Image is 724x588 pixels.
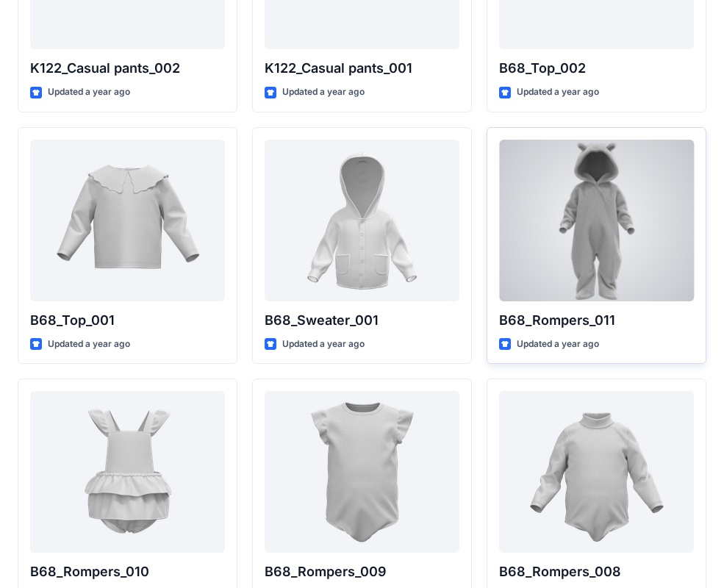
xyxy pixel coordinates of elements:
p: K122_Casual pants_001 [265,58,459,79]
p: B68_Rompers_010 [30,562,225,582]
a: B68_Rompers_009 [265,391,459,553]
p: B68_Rompers_009 [265,562,459,582]
p: Updated a year ago [48,337,130,352]
a: B68_Top_001 [30,140,225,301]
p: Updated a year ago [282,337,365,352]
p: B68_Rompers_008 [499,562,694,582]
p: B68_Sweater_001 [265,310,459,331]
p: Updated a year ago [48,85,130,100]
p: B68_Rompers_011 [499,310,694,331]
a: B68_Rompers_011 [499,140,694,301]
p: B68_Top_002 [499,58,694,79]
a: B68_Rompers_010 [30,391,225,553]
p: Updated a year ago [517,85,599,100]
a: B68_Rompers_008 [499,391,694,553]
p: B68_Top_001 [30,310,225,331]
p: Updated a year ago [282,85,365,100]
p: Updated a year ago [517,337,599,352]
a: B68_Sweater_001 [265,140,459,301]
p: K122_Casual pants_002 [30,58,225,79]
